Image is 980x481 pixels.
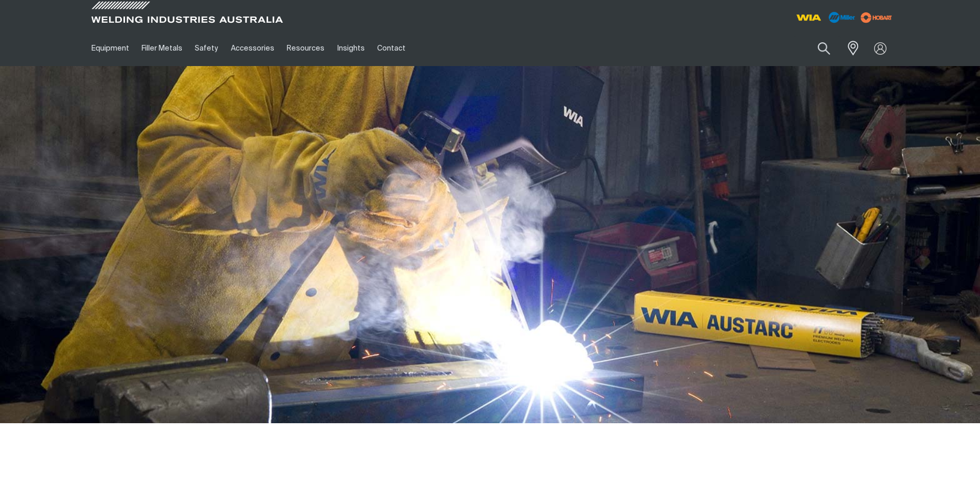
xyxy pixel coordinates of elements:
[331,30,370,66] a: Insights
[189,30,224,66] a: Safety
[225,30,281,66] a: Accessories
[858,10,895,25] img: miller
[806,36,842,60] button: Search products
[793,36,841,60] input: Product name or item number...
[281,30,331,66] a: Resources
[85,30,135,66] a: Equipment
[85,30,693,66] nav: Main
[371,30,412,66] a: Contact
[135,30,189,66] a: Filler Metals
